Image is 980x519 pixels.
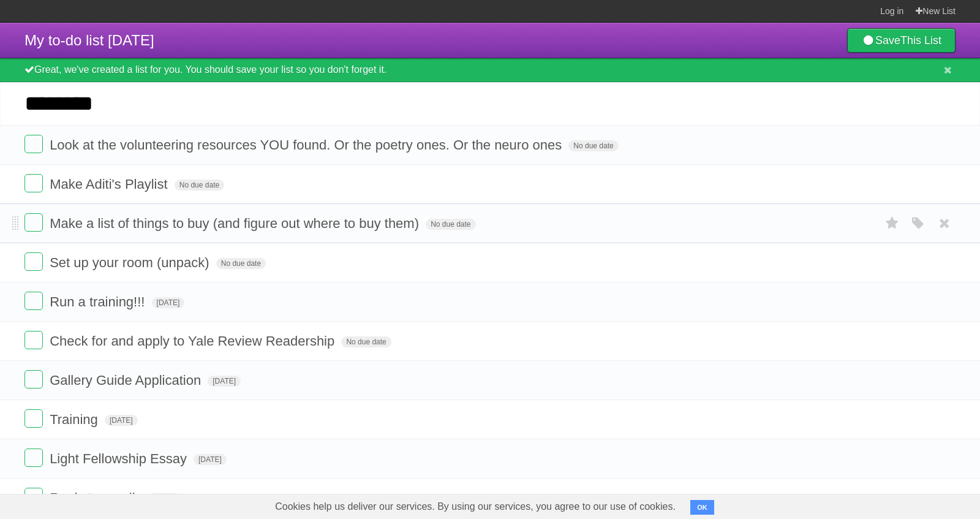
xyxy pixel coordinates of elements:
[105,415,138,426] span: [DATE]
[900,34,941,47] b: This List
[568,140,618,151] span: No due date
[341,336,391,347] span: No due date
[24,213,43,232] label: Done
[50,490,145,506] span: Reply to emails
[24,488,43,506] label: Done
[24,252,43,271] label: Done
[426,219,475,230] span: No due date
[24,135,43,153] label: Done
[50,176,171,192] span: Make Aditi's Playlist
[194,454,227,465] span: [DATE]
[50,412,101,427] span: Training
[50,451,190,466] span: Light Fellowship Essay
[50,255,212,270] span: Set up your room (unpack)
[50,294,148,309] span: Run a training!!!
[24,409,43,428] label: Done
[690,500,714,515] button: OK
[152,297,185,308] span: [DATE]
[24,292,43,310] label: Done
[50,333,337,349] span: Check for and apply to Yale Review Readership
[24,449,43,467] label: Done
[24,370,43,388] label: Done
[24,174,43,192] label: Done
[881,213,904,233] label: Star task
[50,373,204,388] span: Gallery Guide Application
[175,180,224,191] span: No due date
[24,331,43,349] label: Done
[50,137,565,153] span: Look at the volunteering resources YOU found. Or the poetry ones. Or the neuro ones
[208,376,241,387] span: [DATE]
[263,494,688,519] span: Cookies help us deliver our services. By using our services, you agree to our use of cookies.
[24,32,154,48] span: My to-do list [DATE]
[847,28,956,53] a: SaveThis List
[50,216,422,231] span: Make a list of things to buy (and figure out where to buy them)
[216,258,266,269] span: No due date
